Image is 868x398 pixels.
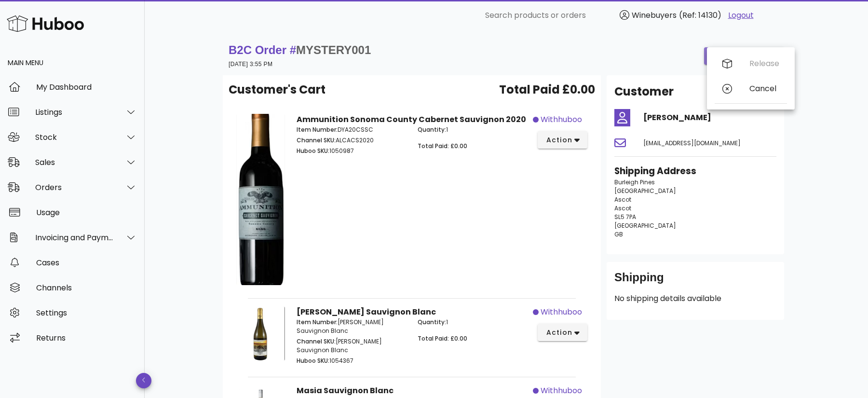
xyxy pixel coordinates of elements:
div: Invoicing and Payments [35,233,114,242]
img: Huboo Logo [7,13,84,34]
span: withhuboo [541,306,582,318]
div: Cancel [749,84,779,93]
span: Huboo SKU: [297,147,329,155]
div: Cases [36,258,137,267]
span: action [545,135,572,145]
span: Quantity: [418,318,446,326]
span: MYSTERY001 [296,43,371,56]
span: Winebuyers [632,10,677,21]
div: My Dashboard [36,82,137,92]
span: [GEOGRAPHIC_DATA] [614,221,676,230]
span: Ascot [614,204,631,212]
h3: Shipping Address [614,165,776,178]
div: Usage [36,208,137,217]
div: Settings [36,308,137,317]
button: action [538,131,587,149]
p: 1 [418,125,527,134]
span: withhuboo [541,385,582,397]
span: Channel SKU: [297,337,336,345]
span: [EMAIL_ADDRESS][DOMAIN_NAME] [643,139,741,147]
span: withhuboo [541,114,582,125]
span: Customer's Cart [229,81,325,98]
img: Product Image [236,306,285,360]
strong: B2C Order # [229,43,371,56]
p: [PERSON_NAME] Sauvignon Blanc [297,318,406,335]
h4: [PERSON_NAME] [643,112,776,124]
p: DYA20CSSC [297,125,406,134]
span: Huboo SKU: [297,357,329,365]
span: Total Paid £0.00 [499,81,595,98]
button: action [538,324,587,341]
button: order actions [704,47,784,65]
strong: [PERSON_NAME] Sauvignon Blanc [297,306,436,317]
span: Ascot [614,195,631,204]
span: SL5 7PA [614,213,636,221]
p: 1 [418,318,527,327]
div: Orders [35,183,114,192]
span: (Ref: 14130) [679,10,721,21]
span: Quantity: [418,125,446,134]
span: Channel SKU: [297,136,336,144]
div: Returns [36,333,137,343]
p: 1050987 [297,147,406,155]
p: 1054367 [297,357,406,365]
p: [PERSON_NAME] Sauvignon Blanc [297,337,406,355]
p: No shipping details available [614,293,776,304]
span: Burleigh Pines [614,178,655,186]
small: [DATE] 3:55 PM [229,61,272,68]
span: GB [614,230,623,238]
span: Item Number: [297,125,338,134]
span: Total Paid: £0.00 [418,334,467,343]
strong: Masia Sauvignon Blanc [297,385,393,396]
strong: Ammunition Sonoma County Cabernet Sauvignon 2020 [297,114,526,125]
div: Stock [35,133,114,142]
div: Shipping [614,270,776,293]
p: ALCACS2020 [297,136,406,145]
div: Channels [36,283,137,292]
span: [GEOGRAPHIC_DATA] [614,187,676,195]
a: Logout [728,10,754,21]
div: Listings [35,108,114,117]
span: Item Number: [297,318,338,326]
span: Total Paid: £0.00 [418,142,467,150]
div: Sales [35,158,114,167]
h2: Customer [614,83,674,100]
img: Product Image [236,114,285,285]
span: action [545,328,572,338]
